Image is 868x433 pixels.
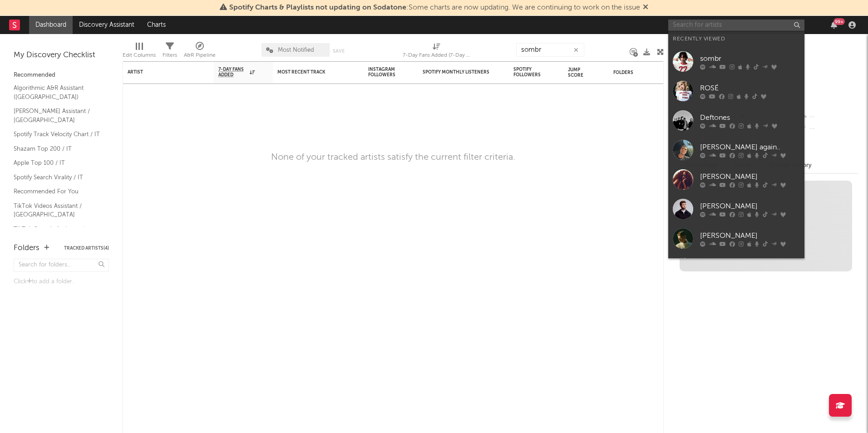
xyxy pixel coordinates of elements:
[700,83,800,93] div: ROSÉ
[668,20,804,31] input: Search for artists
[14,243,39,254] div: Folders
[14,129,100,139] a: Spotify Track Velocity Chart / IT
[14,70,109,81] div: Recommended
[423,69,491,75] div: Spotify Monthly Listeners
[799,111,859,123] div: --
[184,39,216,65] div: A&R Pipeline
[668,224,804,253] a: [PERSON_NAME]
[14,172,100,182] a: Spotify Search Virality / IT
[831,21,837,29] button: 99+
[123,39,156,65] div: Edit Columns
[333,49,345,54] button: Save
[403,50,471,61] div: 7-Day Fans Added (7-Day Fans Added)
[668,106,804,135] a: Deftones
[14,83,100,102] a: Algorithmic A&R Assistant ([GEOGRAPHIC_DATA])
[700,112,800,123] div: Deftones
[14,50,109,61] div: My Discovery Checklist
[700,230,800,241] div: [PERSON_NAME]
[218,67,247,78] span: 7-Day Fans Added
[833,18,845,25] div: 99 +
[14,144,100,154] a: Shazam Top 200 / IT
[278,47,314,53] span: Most Notified
[14,201,100,220] a: TikTok Videos Assistant / [GEOGRAPHIC_DATA]
[700,201,800,212] div: [PERSON_NAME]
[516,43,584,57] input: Search...
[668,47,804,76] a: sombr
[277,69,345,75] div: Most Recent Track
[14,158,100,168] a: Apple Top 100 / IT
[73,16,141,34] a: Discovery Assistant
[668,165,804,194] a: [PERSON_NAME]
[668,194,804,224] a: [PERSON_NAME]
[141,16,172,34] a: Charts
[229,4,406,11] span: Spotify Charts & Playlists not updating on Sodatone
[128,69,196,75] div: Artist
[668,135,804,165] a: [PERSON_NAME] again..
[513,67,545,78] div: Spotify Followers
[799,123,859,135] div: --
[613,70,681,75] div: Folders
[568,67,591,78] div: Jump Score
[14,276,109,287] div: Click to add a folder.
[700,171,800,182] div: [PERSON_NAME]
[14,224,100,243] a: TikTok Sounds Assistant / [GEOGRAPHIC_DATA]
[64,246,109,251] button: Tracked Artists(4)
[14,187,100,197] a: Recommended For You
[123,50,156,61] div: Edit Columns
[163,39,177,65] div: Filters
[700,53,800,64] div: sombr
[14,259,109,272] input: Search for folders...
[163,50,177,61] div: Filters
[700,142,800,153] div: [PERSON_NAME] again..
[184,50,216,61] div: A&R Pipeline
[368,67,400,78] div: Instagram Followers
[29,16,73,34] a: Dashboard
[643,4,648,11] span: Dismiss
[14,106,100,125] a: [PERSON_NAME] Assistant / [GEOGRAPHIC_DATA]
[668,253,804,283] a: [PERSON_NAME]
[668,76,804,106] a: ROSÉ
[673,34,800,44] div: Recently Viewed
[229,4,640,11] span: : Some charts are now updating. We are continuing to work on the issue
[271,152,515,163] div: None of your tracked artists satisfy the current filter criteria.
[403,39,471,65] div: 7-Day Fans Added (7-Day Fans Added)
